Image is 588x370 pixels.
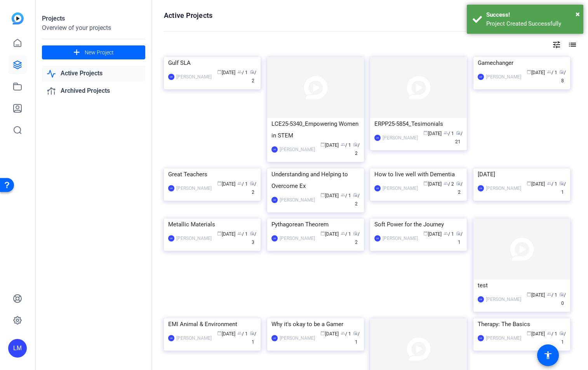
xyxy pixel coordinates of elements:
span: radio [456,130,461,135]
div: LM [168,74,174,80]
span: radio [559,181,564,186]
span: calendar_today [527,331,531,335]
span: [DATE] [217,331,235,337]
span: [DATE] [527,292,545,298]
span: / 1 [237,70,248,75]
div: Success! [486,10,578,19]
span: / 1 [237,331,248,337]
span: group [547,292,551,297]
div: EMI Animal & Environment [168,318,256,330]
div: [PERSON_NAME] [383,184,418,192]
div: LM [168,335,174,341]
span: [DATE] [423,231,442,237]
span: group [547,69,551,74]
div: LM [8,339,27,358]
div: [PERSON_NAME] [486,73,521,81]
span: radio [559,69,564,74]
span: / 0 [559,292,566,306]
div: [PERSON_NAME] [486,295,521,303]
div: [PERSON_NAME] [383,235,418,242]
div: Soft Power for the Journey [374,219,463,230]
span: calendar_today [217,331,222,335]
span: / 1 [547,70,557,75]
span: group [444,231,448,236]
span: / 1 [547,181,557,187]
span: radio [559,331,564,335]
span: group [547,331,551,335]
span: / 1 [341,331,351,337]
div: Metallic Materials [168,219,256,230]
span: calendar_today [320,331,325,335]
span: / 2 [444,181,454,187]
span: / 2 [250,70,256,83]
span: New Project [85,49,114,57]
div: [PERSON_NAME] [176,184,212,192]
span: / 2 [456,181,463,195]
div: LM [478,74,484,80]
div: [PERSON_NAME] [486,184,521,192]
span: calendar_today [217,69,222,74]
span: / 1 [444,131,454,136]
span: [DATE] [320,331,339,337]
span: [DATE] [527,331,545,337]
span: radio [559,292,564,297]
span: / 8 [559,70,566,83]
span: radio [353,331,358,335]
span: calendar_today [527,292,531,297]
div: LM [168,235,174,241]
div: LM [271,335,278,341]
div: Overview of your projects [42,23,145,33]
a: Active Projects [42,66,145,82]
span: calendar_today [527,69,531,74]
div: [PERSON_NAME] [383,134,418,142]
div: Gulf SLA [168,57,256,69]
span: group [547,181,551,186]
div: [PERSON_NAME] [176,73,212,81]
span: [DATE] [217,70,235,75]
span: group [444,181,448,186]
span: / 1 [353,331,360,345]
div: [PERSON_NAME] [280,334,315,342]
div: [PERSON_NAME] [176,334,212,342]
span: group [237,331,242,335]
mat-icon: accessibility [543,351,553,360]
span: calendar_today [423,181,428,186]
span: radio [456,231,461,236]
span: × [576,9,580,19]
div: LM [168,185,174,191]
span: [DATE] [423,181,442,187]
span: radio [250,331,254,335]
div: [DATE] [478,168,566,180]
div: LM [478,296,484,302]
h1: Active Projects [164,11,212,20]
span: group [444,130,448,135]
div: test [478,280,566,291]
div: Projects [42,14,145,23]
span: / 21 [455,131,463,144]
div: [PERSON_NAME] [176,235,212,242]
div: LM [478,335,484,341]
span: calendar_today [423,130,428,135]
div: How to live well with Dementia [374,168,463,180]
div: Why it's okay to be a Gamer [271,318,360,330]
div: Therapy: The Basics [478,318,566,330]
span: group [237,69,242,74]
span: [DATE] [527,70,545,75]
span: calendar_today [527,181,531,186]
span: / 1 [444,231,454,237]
div: Great Teachers [168,168,256,180]
div: LM [478,185,484,191]
span: [DATE] [423,131,442,136]
mat-icon: add [72,48,82,57]
span: / 1 [250,331,256,345]
span: / 1 [547,331,557,337]
button: Close [576,8,580,20]
div: [PERSON_NAME] [486,334,521,342]
span: radio [456,181,461,186]
div: ERPP25-5854_Tesimonials [374,118,463,130]
a: Archived Projects [42,83,145,99]
span: calendar_today [423,231,428,236]
div: Project Created Successfully [486,19,578,28]
span: / 1 [559,331,566,345]
span: / 1 [559,181,566,195]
